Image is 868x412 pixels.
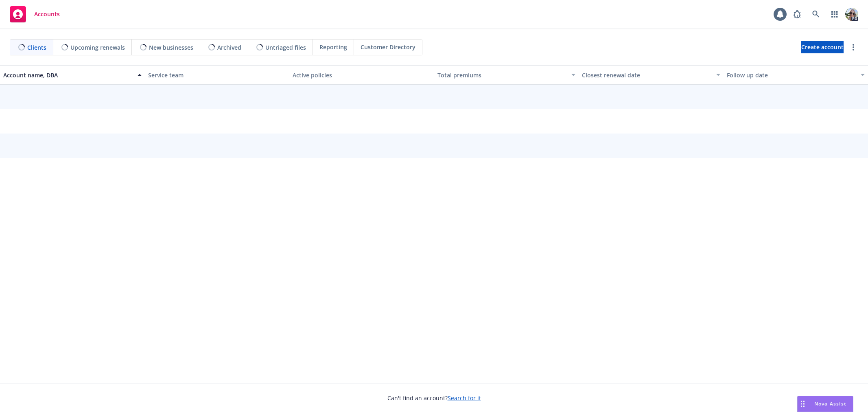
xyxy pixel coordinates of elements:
[70,43,125,52] span: Upcoming renewals
[797,396,853,412] button: Nova Assist
[27,43,46,52] span: Clients
[727,71,856,79] div: Follow up date
[289,65,434,85] button: Active policies
[798,396,808,412] div: Drag to move
[3,71,133,79] div: Account name, DBA
[789,6,805,22] a: Report a Bug
[319,43,347,51] span: Reporting
[801,41,844,53] a: Create account
[265,43,306,52] span: Untriaged files
[145,65,290,85] button: Service team
[848,42,858,52] a: more
[387,394,481,402] span: Can't find an account?
[845,8,858,21] img: photo
[801,39,844,55] span: Create account
[814,400,846,407] span: Nova Assist
[448,394,481,402] a: Search for it
[293,71,431,79] div: Active policies
[582,71,711,79] div: Closest renewal date
[217,43,241,52] span: Archived
[34,11,60,18] span: Accounts
[826,6,843,22] a: Switch app
[7,3,63,26] a: Accounts
[579,65,724,85] button: Closest renewal date
[361,43,415,51] span: Customer Directory
[437,71,567,79] div: Total premiums
[808,6,824,22] a: Search
[434,65,579,85] button: Total premiums
[148,71,286,79] div: Service team
[149,43,193,52] span: New businesses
